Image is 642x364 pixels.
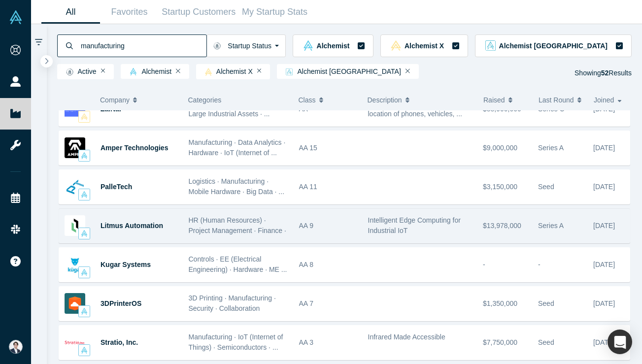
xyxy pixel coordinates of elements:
[593,105,615,113] span: [DATE]
[65,215,85,236] img: Litmus Automation's Logo
[9,10,23,24] img: Alchemist Vault Logo
[239,0,311,24] a: My Startup Stats
[317,42,350,49] span: Alchemist
[538,261,541,268] span: -
[299,90,316,110] span: Class
[538,299,554,307] span: Seed
[176,67,180,74] button: Remove Filter
[405,67,410,74] button: Remove Filter
[593,299,615,307] span: [DATE]
[66,68,73,76] img: Startup status
[594,90,625,110] button: Joined
[601,69,609,77] strong: 52
[593,183,615,191] span: [DATE]
[574,69,632,77] span: Showing Results
[101,105,122,113] a: ZaiNar
[368,90,473,110] button: Description
[538,338,554,346] span: Seed
[100,0,159,24] a: Favorites
[483,338,517,346] span: $7,750,000
[483,183,517,191] span: $3,150,000
[189,138,286,157] span: Manufacturing · Data Analytics · Hardware · IoT (Internet of ...
[189,333,283,351] span: Manufacturing · IoT (Internet of Things) · Semiconductors · ...
[65,332,85,353] img: Stratio, Inc.'s Logo
[539,90,583,110] button: Last Round
[65,293,85,314] img: 3DPrinterOS's Logo
[257,67,262,74] button: Remove Filter
[485,40,496,51] img: alchemist_aj Vault Logo
[130,68,137,75] img: alchemist Vault Logo
[205,68,212,76] img: alchemistx Vault Logo
[189,177,285,196] span: Logistics · Manufacturing · Mobile Hardware · Big Data · ...
[538,222,564,230] span: Series A
[368,216,461,234] span: Intelligent Edge Computing for Industrial IoT
[499,42,608,49] span: Alchemist [GEOGRAPHIC_DATA]
[189,216,286,245] span: HR (Human Resources) · Project Management · Finance · ...
[101,338,138,346] a: Stratio, Inc.
[483,90,528,110] button: Raised
[101,144,168,152] a: Amper Technologies
[9,340,23,354] img: Eisuke Shimizu's Account
[100,90,130,110] span: Company
[299,90,352,110] button: Class
[483,299,517,307] span: $1,350,000
[80,34,206,57] input: Search by company name, class, customer, one-liner or category
[299,248,358,282] div: AA 8
[189,255,287,273] span: Controls · EE (Electrical Engineering) · Hardware · ME ...
[483,90,505,110] span: Raised
[391,40,401,51] img: alchemistx Vault Logo
[286,68,293,75] img: alchemist_aj Vault Logo
[101,299,141,307] a: 3DPrinterOS
[206,34,286,57] button: Startup Status
[81,269,88,276] img: alchemist Vault Logo
[538,183,554,191] span: Seed
[483,222,521,230] span: $13,978,000
[189,294,276,312] span: 3D Printing · Manufacturing · Security · Collaboration
[41,0,100,24] a: All
[188,96,222,104] span: Categories
[539,90,574,110] span: Last Round
[380,34,468,57] button: alchemistx Vault LogoAlchemist X
[303,40,313,51] img: alchemist Vault Logo
[201,68,253,76] span: Alchemist X
[293,34,373,57] button: alchemist Vault LogoAlchemist
[593,222,615,230] span: [DATE]
[281,68,401,75] span: Alchemist [GEOGRAPHIC_DATA]
[81,347,88,354] img: alchemist Vault Logo
[475,34,632,57] button: alchemist_aj Vault LogoAlchemist [GEOGRAPHIC_DATA]
[483,144,517,152] span: $9,000,000
[368,333,445,341] span: Infrared Made Accessible
[101,183,132,191] span: PalleTech
[81,308,88,315] img: alchemist Vault Logo
[101,67,105,74] button: Remove Filter
[65,137,85,158] img: Amper Technologies's Logo
[101,222,163,230] a: Litmus Automation
[65,254,85,275] img: Kugar Systems's Logo
[62,68,97,76] span: Active
[81,230,88,237] img: alchemist Vault Logo
[299,209,358,243] div: AA 9
[594,90,614,110] span: Joined
[65,176,85,197] img: PalleTech's Logo
[593,261,615,268] span: [DATE]
[538,144,564,152] span: Series A
[81,191,88,198] img: alchemist Vault Logo
[125,68,171,76] span: Alchemist
[538,105,565,113] span: Series C
[101,261,151,268] span: Kugar Systems
[159,0,239,24] a: Startup Customers
[299,326,358,360] div: AA 3
[593,338,615,346] span: [DATE]
[368,90,402,110] span: Description
[213,42,221,50] img: Startup status
[81,113,88,120] img: alchemistx Vault Logo
[299,131,358,165] div: AA 15
[405,42,444,49] span: Alchemist X
[299,287,358,321] div: AA 7
[593,144,615,152] span: [DATE]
